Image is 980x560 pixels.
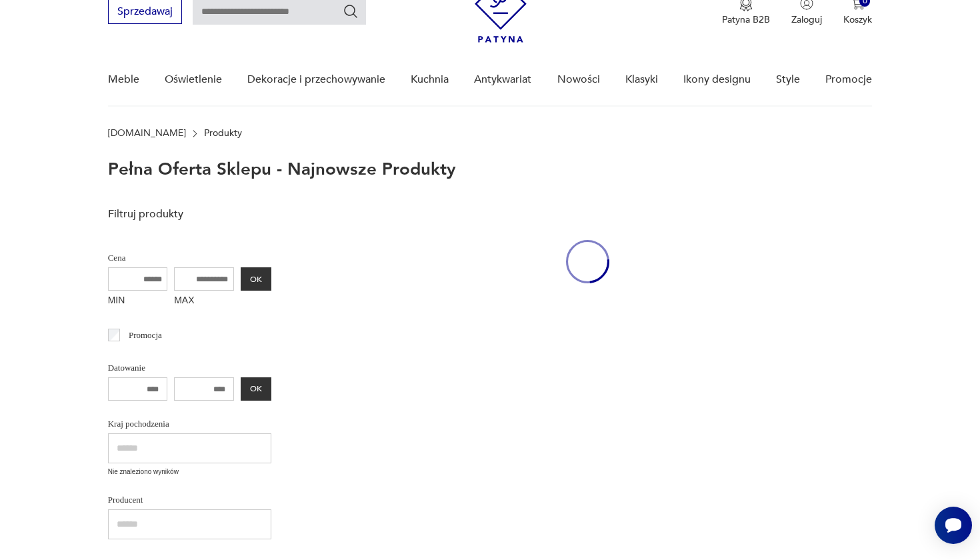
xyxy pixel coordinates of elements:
[825,54,872,105] a: Promocje
[247,54,385,105] a: Dekoracje i przechowywanie
[625,54,658,105] a: Klasyki
[108,8,182,17] a: Sprzedawaj
[108,493,271,507] p: Producent
[566,200,609,323] div: oval-loading
[165,54,222,105] a: Oświetlenie
[843,13,872,26] p: Koszyk
[129,328,162,343] p: Promocja
[935,507,972,544] iframe: Smartsupp widget button
[108,207,271,221] p: Filtruj produkty
[108,160,456,179] h1: Pełna oferta sklepu - najnowsze produkty
[108,251,271,265] p: Cena
[791,13,822,26] p: Zaloguj
[557,54,600,105] a: Nowości
[108,417,271,431] p: Kraj pochodzenia
[241,267,271,291] button: OK
[411,54,449,105] a: Kuchnia
[474,54,531,105] a: Antykwariat
[108,54,139,105] a: Meble
[108,467,271,477] p: Nie znaleziono wyników
[776,54,800,105] a: Style
[108,128,186,139] a: [DOMAIN_NAME]
[108,291,168,312] label: MIN
[683,54,751,105] a: Ikony designu
[343,3,359,19] button: Szukaj
[241,377,271,401] button: OK
[204,128,242,139] p: Produkty
[108,361,271,375] p: Datowanie
[722,13,770,26] p: Patyna B2B
[174,291,234,312] label: MAX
